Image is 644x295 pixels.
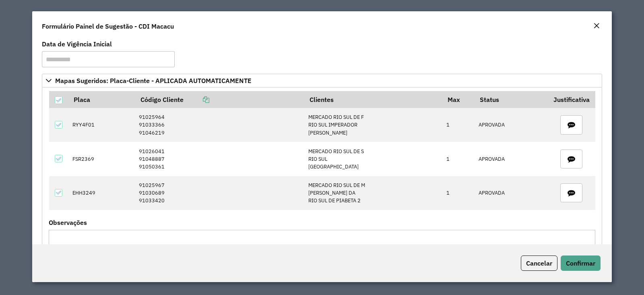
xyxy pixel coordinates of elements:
th: Placa [68,91,135,108]
td: MERCADO RIO SUL DE S RIO SUL [GEOGRAPHIC_DATA] [304,142,442,176]
td: 91025964 91033366 91046219 [135,108,304,142]
td: FSR2369 [68,142,135,176]
td: MERCADO RIO SUL DE F RIO SUL IMPERADOR [PERSON_NAME] [304,108,442,142]
th: Status [475,91,548,108]
label: Observações [49,218,87,227]
span: Confirmar [566,259,595,267]
td: 1 [442,108,475,142]
td: 1 [442,176,475,210]
td: 91026041 91048887 91050361 [135,142,304,176]
a: Mapas Sugeridos: Placa-Cliente - APLICADA AUTOMATICAMENTE [42,74,602,87]
span: Mapas Sugeridos: Placa-Cliente - APLICADA AUTOMATICAMENTE [55,77,252,84]
th: Max [442,91,475,108]
td: APROVADA [475,176,548,210]
button: Cancelar [521,256,557,271]
span: Cancelar [526,259,552,267]
td: APROVADA [475,142,548,176]
button: Close [591,21,602,31]
td: APROVADA [475,108,548,142]
label: Data de Vigência Inicial [42,39,112,49]
td: RYY4F01 [68,108,135,142]
th: Clientes [304,91,442,108]
td: MERCADO RIO SUL DE M [PERSON_NAME] DA RIO SUL DE PIABETA 2 [304,176,442,210]
button: Confirmar [561,256,601,271]
h4: Formulário Painel de Sugestão - CDI Macacu [42,21,174,31]
th: Código Cliente [135,91,304,108]
td: 1 [442,142,475,176]
td: 91025967 91030689 91033420 [135,176,304,210]
th: Justificativa [548,91,595,108]
a: Copiar [184,96,209,104]
em: Fechar [593,23,600,29]
td: EHH3249 [68,176,135,210]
